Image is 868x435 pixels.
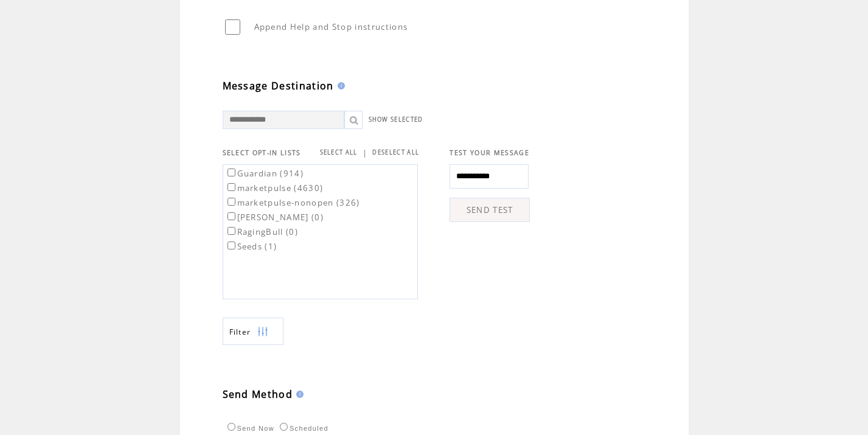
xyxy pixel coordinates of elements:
[293,391,304,398] img: help.gif
[227,169,235,176] input: Guardian (914)
[450,198,530,222] a: SEND TEST
[280,423,288,431] input: Scheduled
[257,318,268,346] img: filters.png
[225,212,324,223] label: [PERSON_NAME] (0)
[223,79,334,92] span: Message Destination
[227,227,235,235] input: RagingBull (0)
[277,425,328,432] label: Scheduled
[334,82,345,89] img: help.gif
[225,197,360,208] label: marketpulse-nonopen (326)
[254,21,408,32] span: Append Help and Stop instructions
[227,242,235,249] input: Seeds (1)
[320,148,358,156] a: SELECT ALL
[225,241,277,252] label: Seeds (1)
[229,327,251,337] span: Show filters
[227,198,235,206] input: marketpulse-nonopen (326)
[225,183,324,193] label: marketpulse (4630)
[363,147,367,158] span: |
[227,423,235,431] input: Send Now
[224,425,274,432] label: Send Now
[223,388,293,401] span: Send Method
[225,168,304,179] label: Guardian (914)
[227,183,235,191] input: marketpulse (4630)
[223,148,301,157] span: SELECT OPT-IN LISTS
[227,212,235,220] input: [PERSON_NAME] (0)
[223,318,283,345] a: Filter
[450,148,529,157] span: TEST YOUR MESSAGE
[372,148,419,156] a: DESELECT ALL
[369,116,423,124] a: SHOW SELECTED
[225,226,299,237] label: RagingBull (0)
